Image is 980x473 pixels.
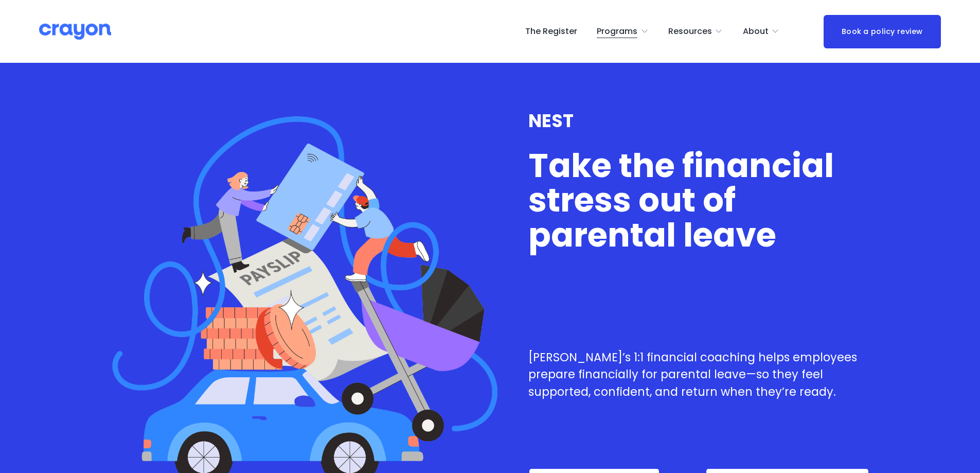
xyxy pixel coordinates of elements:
[743,23,780,40] a: folder dropdown
[824,15,941,48] a: Book a policy review
[743,24,769,39] span: About
[597,24,637,39] span: Programs
[528,148,877,253] h1: Take the financial stress out of parental leave
[597,23,649,40] a: folder dropdown
[668,23,723,40] a: folder dropdown
[528,111,877,131] h3: NEST
[668,24,712,39] span: Resources
[525,23,577,40] a: The Register
[39,23,111,41] img: Crayon
[528,349,877,401] p: [PERSON_NAME]’s 1:1 financial coaching helps employees prepare financially for parental leave—so ...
